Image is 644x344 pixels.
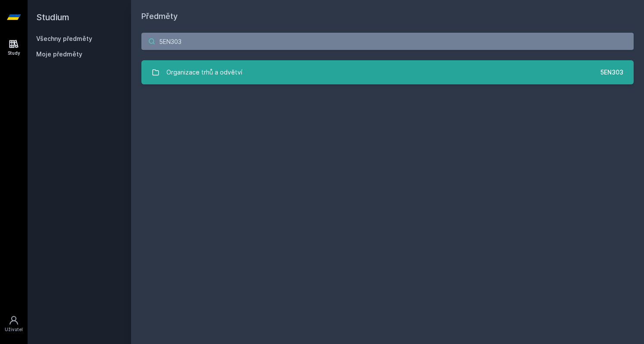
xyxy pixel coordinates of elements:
[2,34,26,61] a: Study
[8,50,20,56] div: Study
[141,10,634,22] h1: Předměty
[141,60,634,84] a: Organizace trhů a odvětví 5EN303
[166,64,242,81] div: Organizace trhů a odvětví
[141,33,634,50] input: Název nebo ident předmětu…
[2,311,26,337] a: Uživatel
[600,68,623,77] div: 5EN303
[5,326,23,333] div: Uživatel
[36,35,92,42] a: Všechny předměty
[36,50,82,59] span: Moje předměty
